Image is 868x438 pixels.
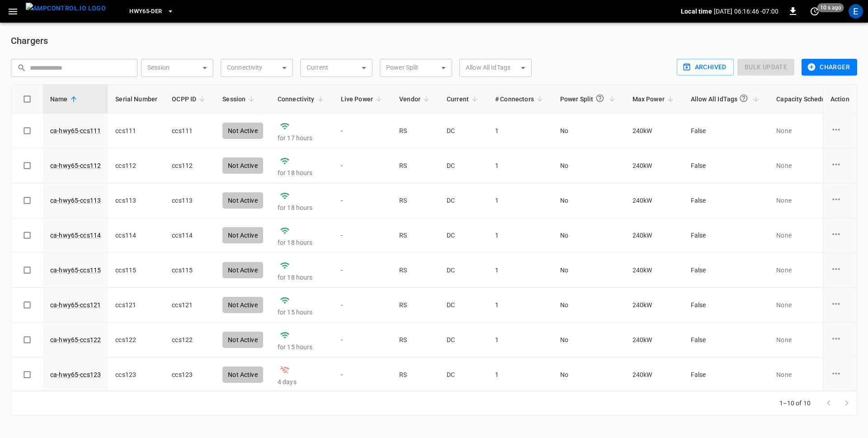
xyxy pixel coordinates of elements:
[684,218,769,253] td: False
[334,183,392,218] td: -
[108,288,165,323] td: ccs121
[278,238,326,247] p: for 18 hours
[776,335,834,344] p: None
[222,367,263,383] div: Not Active
[108,85,165,114] th: Serial Number
[439,323,488,357] td: DC
[222,192,263,209] div: Not Active
[222,297,263,313] div: Not Active
[776,161,834,170] p: None
[488,183,553,218] td: 1
[165,357,215,392] td: ccs123
[108,183,165,218] td: ccs113
[392,288,439,323] td: RS
[625,253,684,288] td: 240 kW
[439,253,488,288] td: DC
[392,148,439,183] td: RS
[439,218,488,253] td: DC
[439,148,488,183] td: DC
[553,183,625,218] td: No
[108,148,165,183] td: ccs112
[222,262,263,278] div: Not Active
[488,323,553,357] td: 1
[334,288,392,323] td: -
[108,357,165,392] td: ccs123
[830,159,849,172] div: charge point options
[776,126,834,135] p: None
[392,357,439,392] td: RS
[165,218,215,253] td: ccs114
[625,218,684,253] td: 240 kW
[779,399,811,408] p: 1–10 of 10
[776,300,834,309] p: None
[278,308,326,317] p: for 15 hours
[399,94,432,105] span: Vendor
[334,114,392,148] td: -
[488,288,553,323] td: 1
[776,266,834,275] p: None
[447,94,481,105] span: Current
[807,4,822,19] button: set refresh interval
[50,231,101,240] a: ca-hwy65-ccs114
[129,6,162,17] span: HWY65-DER
[553,148,625,183] td: No
[684,288,769,323] td: False
[830,298,849,312] div: charge point options
[495,94,546,105] span: # Connectors
[684,357,769,392] td: False
[108,218,165,253] td: ccs114
[341,94,385,105] span: Live Power
[776,370,834,379] p: None
[108,323,165,357] td: ccs122
[625,357,684,392] td: 240 kW
[553,288,625,323] td: No
[830,124,849,138] div: charge point options
[392,253,439,288] td: RS
[684,253,769,288] td: False
[625,183,684,218] td: 240 kW
[334,253,392,288] td: -
[222,227,263,243] div: Not Active
[278,203,326,212] p: for 18 hours
[50,300,101,309] a: ca-hwy65-ccs121
[681,7,712,16] p: Local time
[392,183,439,218] td: RS
[488,148,553,183] td: 1
[392,114,439,148] td: RS
[222,94,257,105] span: Session
[625,323,684,357] td: 240 kW
[776,196,834,205] p: None
[553,323,625,357] td: No
[830,229,849,242] div: charge point options
[278,377,326,386] p: 4 days
[108,253,165,288] td: ccs115
[830,333,849,347] div: charge point options
[334,323,392,357] td: -
[392,218,439,253] td: RS
[439,357,488,392] td: DC
[684,114,769,148] td: False
[817,3,844,12] span: 10 s ago
[50,335,101,344] a: ca-hwy65-ccs122
[488,114,553,148] td: 1
[625,114,684,148] td: 240 kW
[278,168,326,177] p: for 18 hours
[823,85,857,114] th: Action
[222,123,263,139] div: Not Active
[488,218,553,253] td: 1
[50,266,101,275] a: ca-hwy65-ccs115
[392,323,439,357] td: RS
[714,7,778,16] p: [DATE] 06:16:46 -07:00
[553,253,625,288] td: No
[849,4,863,19] div: profile-icon
[278,133,326,143] p: for 17 hours
[691,90,762,108] span: Allow All IdTags
[222,157,263,174] div: Not Active
[50,94,80,105] span: Name
[488,253,553,288] td: 1
[776,231,834,240] p: None
[553,114,625,148] td: No
[334,218,392,253] td: -
[50,161,101,170] a: ca-hwy65-ccs112
[684,148,769,183] td: False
